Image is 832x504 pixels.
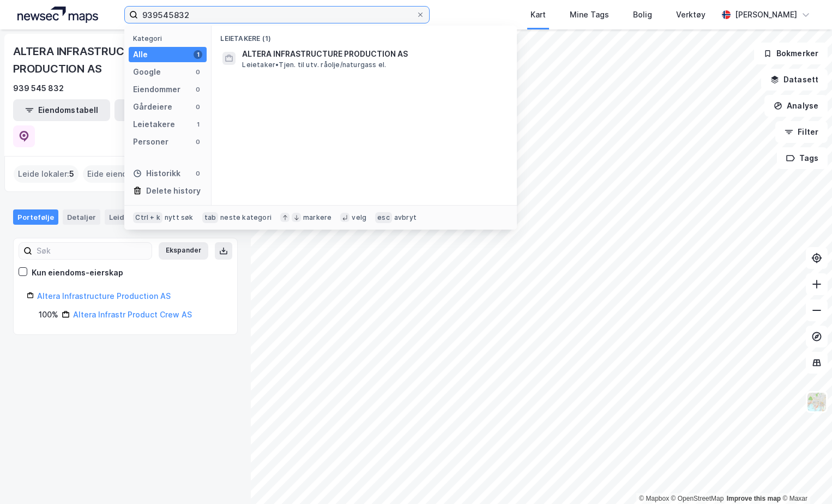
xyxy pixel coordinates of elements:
[194,68,202,76] div: 0
[138,7,416,23] input: Søk på adresse, matrikkel, gårdeiere, leietakere eller personer
[133,65,161,79] div: Google
[69,167,74,181] span: 5
[13,82,64,95] div: 939 545 832
[13,43,220,77] div: ALTERA INFRASTRUCTURE PRODUCTION AS
[83,165,166,183] div: Eide eiendommer :
[775,121,828,143] button: Filter
[570,8,609,21] div: Mine Tags
[39,308,58,321] div: 100%
[394,213,417,222] div: avbryt
[133,135,168,148] div: Personer
[114,99,212,121] button: Leietakertabell
[735,8,797,21] div: [PERSON_NAME]
[194,137,202,146] div: 0
[194,103,202,111] div: 0
[375,212,392,223] div: esc
[777,452,832,504] iframe: Chat Widget
[764,95,828,117] button: Analyse
[202,212,219,223] div: tab
[671,495,724,502] a: OpenStreetMap
[352,213,366,222] div: velg
[133,118,175,131] div: Leietakere
[63,209,100,225] div: Detaljer
[165,213,194,222] div: nytt søk
[133,100,172,113] div: Gårdeiere
[761,69,828,91] button: Datasett
[633,8,652,21] div: Bolig
[777,147,828,169] button: Tags
[806,392,827,412] img: Z
[530,8,546,21] div: Kart
[133,34,207,43] div: Kategori
[146,184,201,197] div: Delete history
[242,47,504,61] span: ALTERA INFRASTRUCTURE PRODUCTION AS
[194,120,202,129] div: 1
[194,169,202,178] div: 0
[32,266,123,279] div: Kun eiendoms-eierskap
[133,212,162,223] div: Ctrl + k
[133,167,180,180] div: Historikk
[13,209,58,225] div: Portefølje
[13,99,110,121] button: Eiendomstabell
[37,291,171,301] a: Altera Infrastructure Production AS
[73,310,192,319] a: Altera Infrastr Product Crew AS
[17,7,98,23] img: logo.a4113a55bc3d86da70a041830d287a7e.svg
[676,8,706,21] div: Verktøy
[242,61,386,69] span: Leietaker • Tjen. til utv. råolje/naturgass el.
[639,495,669,502] a: Mapbox
[754,43,828,64] button: Bokmerker
[133,83,180,96] div: Eiendommer
[220,213,272,222] div: neste kategori
[194,50,202,59] div: 1
[194,85,202,94] div: 0
[32,243,152,259] input: Søk
[159,242,208,260] button: Ekspander
[105,209,173,225] div: Leide lokaler
[14,165,79,183] div: Leide lokaler :
[303,213,331,222] div: markere
[133,48,148,61] div: Alle
[212,26,517,45] div: Leietakere (1)
[727,495,781,502] a: Improve this map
